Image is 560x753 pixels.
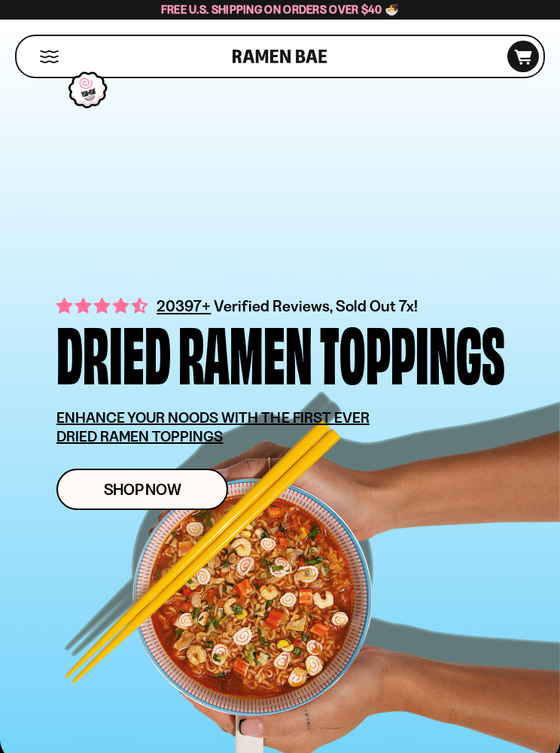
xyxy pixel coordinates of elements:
[39,50,59,63] button: Mobile Menu Trigger
[104,481,181,497] span: Shop Now
[320,317,505,386] div: Toppings
[161,2,400,17] span: Free U.S. Shipping on Orders over $40 🍜
[56,408,370,445] u: ENHANCE YOUR NOODS WITH THE FIRST EVER DRIED RAMEN TOPPINGS
[56,469,228,510] a: Shop Now
[56,317,171,386] div: Dried
[157,294,211,317] span: 20397+
[214,296,418,315] span: Verified Reviews, Sold Out 7x!
[178,317,312,386] div: Ramen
